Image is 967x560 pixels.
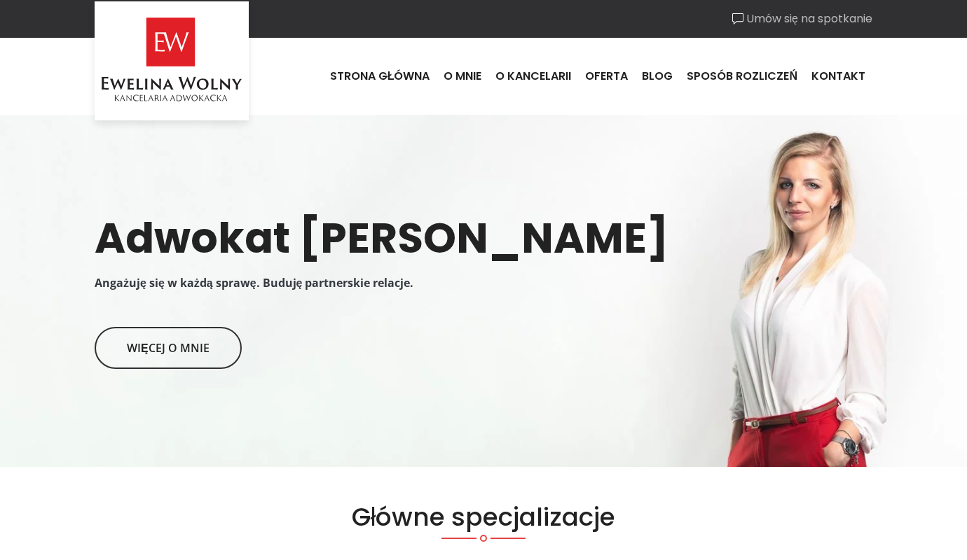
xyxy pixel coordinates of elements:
[437,57,488,95] a: O mnie
[323,57,437,95] a: Strona główna
[95,274,872,292] p: Angażuję się w każdą sprawę. Buduję partnerskie relacje.
[488,57,578,95] a: O kancelarii
[95,213,872,263] h1: Adwokat [PERSON_NAME]
[95,502,872,532] h2: Główne specjalizacje
[635,57,680,95] a: Blog
[804,57,872,95] a: Kontakt
[578,57,635,95] a: Oferta
[732,10,872,27] a: Umów się na spotkanie
[680,57,804,95] a: Sposób rozliczeń
[95,327,242,369] a: Więcej o mnie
